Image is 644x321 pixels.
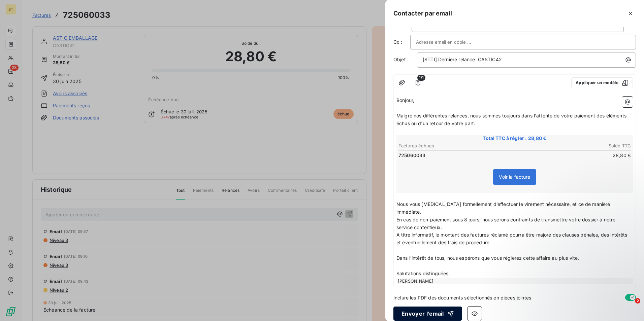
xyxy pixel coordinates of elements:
[515,142,631,149] th: Solde TTC
[396,217,617,230] span: En cas de non-paiement sous 8 jours, nous serons contraints de transmettre votre dossier à notre ...
[499,174,530,180] span: Voir la facture
[417,75,425,81] span: 1/1
[396,255,579,261] span: Dans l’intérêt de tous, nous espérons que vous règlerez cette affaire au plus vite.
[393,294,531,301] span: Inclure les PDF des documents sélectionnés en pièces jointes
[396,232,629,245] span: A titre informatif, le montant des factures réclamé pourra être majoré des clauses pénales, des i...
[393,9,452,18] h5: Contacter par email
[396,97,414,103] span: Bonjour,
[416,37,488,47] input: Adresse email en copie ...
[396,271,450,276] span: Salutations distinguées,
[635,298,640,304] span: 2
[393,307,462,321] button: Envoyer l’email
[397,135,632,142] span: Total TTC à régler : 28,80 €
[396,201,612,215] span: Nous vous [MEDICAL_DATA] formellement d’effectuer le virement nécessaire, et ce de manière immédi...
[393,39,410,45] label: Cc :
[571,77,633,88] button: Appliquer un modèle
[621,298,637,314] iframe: Intercom live chat
[393,57,409,62] span: Objet :
[509,256,644,303] iframe: Intercom notifications message
[423,57,502,62] span: [STTI] Dernière relance CASTIC42
[398,142,514,149] th: Factures échues
[398,152,425,159] span: 725060033
[515,152,631,159] td: 28,80 €
[396,113,628,126] span: Malgré nos différentes relances, nous sommes toujours dans l'attente de votre paiement des élémen...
